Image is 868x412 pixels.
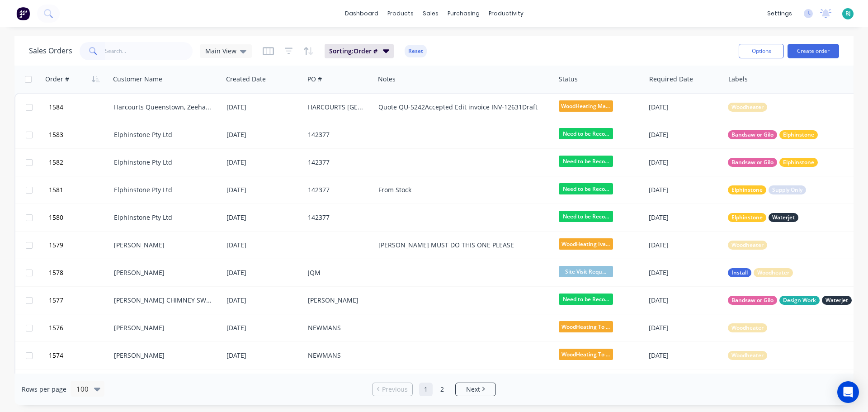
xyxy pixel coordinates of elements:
div: [PERSON_NAME] CHIMNEY SWEEPS [114,296,214,305]
button: Bandsaw or GiloDesign WorkWaterjet [728,296,852,305]
div: [PERSON_NAME] [114,351,214,360]
span: Install [731,268,748,277]
span: Elphinstone [731,185,763,194]
span: Previous [382,385,408,394]
div: Customer Name [113,75,162,84]
span: Rows per page [22,385,66,394]
div: purchasing [443,7,484,20]
button: InstallWoodheater [728,268,793,277]
div: HARCOURTS [GEOGRAPHIC_DATA] [308,103,368,112]
div: products [383,7,418,20]
span: 1581 [49,185,63,194]
div: Quote QU-5242Accepted Edit invoice INV-12631Draft [378,103,543,112]
span: Elphinstone [783,130,814,139]
div: NEWMANS [308,323,368,332]
span: 1578 [49,268,63,277]
span: Woodheater [757,268,789,277]
span: Need to be Reco... [559,183,613,194]
button: Bandsaw or GiloElphinstone [728,130,818,139]
button: ElphinstoneWaterjet [728,213,798,222]
div: Required Date [649,75,693,84]
div: JQM [308,268,368,277]
a: Page 1 is your current page [419,383,433,396]
div: Status [559,75,578,84]
div: 142377 [308,158,368,167]
button: 1583 [46,121,114,148]
span: Need to be Reco... [559,128,613,139]
a: Previous page [373,385,412,394]
span: Need to be Reco... [559,211,613,222]
span: 1574 [49,351,63,360]
button: ElphinstoneSupply Only [728,185,806,194]
div: [PERSON_NAME] [114,323,214,332]
div: productivity [484,7,528,20]
span: 1579 [49,241,63,250]
div: Open Intercom Messenger [837,381,859,403]
div: [DATE] [226,130,301,139]
div: [DATE] [226,351,301,360]
span: Waterjet [826,296,848,305]
span: Main View [205,46,236,56]
div: Order # [45,75,69,84]
button: Options [739,44,784,58]
div: [DATE] [649,296,721,305]
button: 1576 [46,314,114,341]
div: Elphinstone Pty Ltd [114,158,214,167]
span: 1577 [49,296,63,305]
span: BJ [845,9,851,18]
span: 1583 [49,130,63,139]
button: 1577 [46,287,114,314]
div: [DATE] [226,241,301,250]
button: Woodheater [728,323,767,332]
div: settings [763,7,797,20]
div: 142377 [308,213,368,222]
div: Elphinstone Pty Ltd [114,185,214,194]
button: Sorting:Order # [325,44,394,58]
button: Woodheater [728,351,767,360]
span: 1582 [49,158,63,167]
h1: Sales Orders [29,47,72,55]
div: [PERSON_NAME] [308,296,368,305]
button: Woodheater [728,241,767,250]
div: Created Date [226,75,266,84]
div: [DATE] [226,103,301,112]
span: Design Work [783,296,816,305]
img: Factory [16,7,30,20]
span: Bandsaw or Gilo [731,130,774,139]
span: Woodheater [731,323,764,332]
div: From Stock [378,185,543,194]
div: [DATE] [649,103,721,112]
button: Bandsaw or GiloElphinstone [728,158,818,167]
div: [DATE] [226,323,301,332]
a: Next page [456,385,495,394]
span: WoodHeating Iva... [559,238,613,250]
div: [DATE] [649,158,721,167]
span: 1584 [49,103,63,112]
div: [DATE] [649,213,721,222]
button: Woodheater [728,103,767,112]
div: [DATE] [226,158,301,167]
div: [DATE] [226,213,301,222]
span: Next [466,385,480,394]
div: PO # [307,75,322,84]
button: Create order [788,44,839,58]
span: Supply Only [772,185,802,194]
div: Harcourts Queenstown, Zeehan & [PERSON_NAME] [114,103,214,112]
button: Reset [405,45,427,57]
div: [DATE] [226,185,301,194]
span: WoodHeating To ... [559,321,613,332]
div: [DATE] [649,130,721,139]
div: Elphinstone Pty Ltd [114,213,214,222]
div: [PERSON_NAME] [114,241,214,250]
span: Need to be Reco... [559,156,613,167]
span: Elphinstone [731,213,763,222]
div: [PERSON_NAME] [114,268,214,277]
span: Woodheater [731,241,764,250]
input: Search... [105,42,193,60]
div: NEWMANS [308,351,368,360]
button: 1578 [46,259,114,286]
span: Woodheater [731,103,764,112]
div: Notes [378,75,396,84]
span: Woodheater [731,351,764,360]
div: Elphinstone Pty Ltd [114,130,214,139]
